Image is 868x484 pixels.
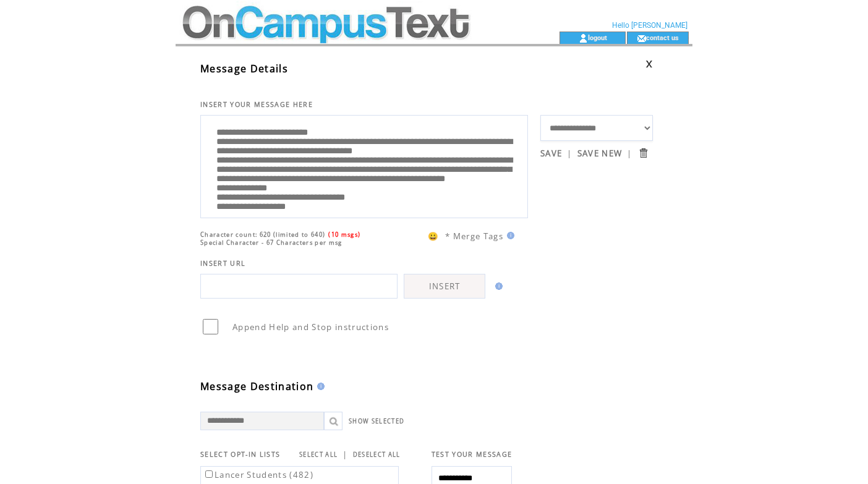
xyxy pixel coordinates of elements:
span: Message Details [200,62,288,75]
span: SELECT OPT-IN LISTS [200,450,280,459]
a: logout [588,33,607,41]
span: | [627,148,632,159]
input: Lancer Students (482) [205,470,213,478]
a: SHOW SELECTED [349,417,404,425]
a: DESELECT ALL [353,451,401,459]
input: Submit [637,147,649,159]
img: account_icon.gif [579,33,588,43]
img: help.gif [491,282,503,290]
span: Character count: 620 (limited to 640) [200,231,325,239]
span: Special Character - 67 Characters per msg [200,239,343,247]
span: (10 msgs) [328,231,360,239]
a: SAVE NEW [577,148,623,159]
a: contact us [646,33,679,41]
a: INSERT [404,274,485,299]
span: Hello [PERSON_NAME] [612,21,687,30]
span: 😀 [428,231,439,242]
span: Message Destination [200,380,313,393]
img: help.gif [503,232,514,239]
a: SAVE [540,148,562,159]
span: | [567,148,572,159]
span: Append Help and Stop instructions [232,321,389,333]
a: SELECT ALL [299,451,338,459]
span: INSERT YOUR MESSAGE HERE [200,100,313,109]
span: * Merge Tags [445,231,503,242]
img: contact_us_icon.gif [637,33,646,43]
label: Lancer Students (482) [203,469,313,480]
span: TEST YOUR MESSAGE [432,450,513,459]
img: help.gif [313,383,325,390]
span: | [343,449,347,460]
span: INSERT URL [200,259,245,268]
